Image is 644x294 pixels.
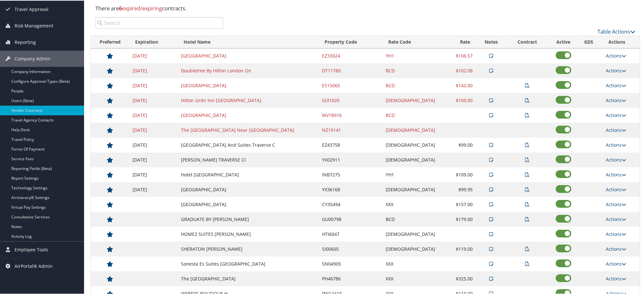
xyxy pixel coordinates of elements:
td: YH1 [383,167,449,182]
td: Hilton Grdn Inn [GEOGRAPHIC_DATA] [178,92,319,107]
td: YX36168 [319,182,383,196]
th: Active: activate to sort column ascending [548,35,578,48]
a: Actions [606,126,627,132]
td: EZ33024 [319,48,383,63]
a: Actions [606,156,627,162]
td: [DATE] [129,63,178,78]
th: Hotel Name: activate to sort column ascending [178,35,319,48]
th: Rate Code: activate to sort column ascending [383,35,449,48]
th: Contract: activate to sort column ascending [507,35,549,48]
td: BCD [383,211,449,226]
td: $99.00 [448,137,476,152]
a: Table Actions [597,27,635,35]
a: Actions [606,215,627,222]
a: Actions [606,97,627,103]
td: [DATE] [129,122,178,137]
td: [DEMOGRAPHIC_DATA] [383,122,449,137]
strong: 6 [119,4,122,11]
td: [DATE] [129,167,178,182]
td: CY35494 [319,196,383,211]
a: Actions [606,201,627,207]
td: $157.00 [448,196,476,211]
td: GRADUATE BY [PERSON_NAME] [178,211,319,226]
td: [GEOGRAPHIC_DATA] [178,48,319,63]
td: Sonesta Es Suites [GEOGRAPHIC_DATA] [178,256,319,271]
a: Actions [606,52,627,58]
span: Reporting [15,34,36,50]
td: Hotel [GEOGRAPHIC_DATA] [178,167,319,182]
td: [DATE] [129,152,178,167]
td: $325.00 [448,271,476,286]
td: [DEMOGRAPHIC_DATA] [383,241,449,256]
td: [DATE] [129,182,178,196]
td: XXX [383,271,449,286]
td: $102.08 [448,63,476,78]
td: [GEOGRAPHIC_DATA] [178,78,319,92]
td: [PERSON_NAME] TRAVERSE CI [178,152,319,167]
td: [DEMOGRAPHIC_DATA] [383,152,449,167]
td: [DATE] [129,137,178,152]
span: Risk Management [15,17,53,33]
th: Expiration: activate to sort column descending [129,35,178,48]
td: SN04905 [319,256,383,271]
span: Company Admin [15,50,50,66]
td: [DATE] [129,92,178,107]
td: YH1 [383,48,449,63]
span: expired/expiring [119,4,162,11]
td: [GEOGRAPHIC_DATA] [178,196,319,211]
td: [GEOGRAPHIC_DATA] [178,182,319,196]
td: [DATE] [129,107,178,122]
td: GU00798 [319,211,383,226]
a: Actions [606,141,627,147]
input: Search [95,16,223,28]
td: [DEMOGRAPHIC_DATA] [383,226,449,241]
span: AirPortal® Admin [15,257,53,274]
a: Actions [606,186,627,192]
td: [GEOGRAPHIC_DATA] [178,107,319,122]
a: Actions [606,245,627,251]
td: BCD [383,63,449,78]
td: SI00605 [319,241,383,256]
td: $119.00 [448,241,476,256]
td: $179.00 [448,211,476,226]
td: WV18916 [319,107,383,122]
th: Actions [603,35,640,48]
th: Notes: activate to sort column ascending [476,35,506,48]
td: XXX [383,256,449,271]
td: EZ43758 [319,137,383,152]
td: [DATE] [129,48,178,63]
td: XXX [383,196,449,211]
td: INB7275 [319,167,383,182]
span: Travel Approval [15,1,48,17]
td: SHERATON [PERSON_NAME] [178,241,319,256]
td: $109.00 [448,167,476,182]
td: $109.00 [448,92,476,107]
td: Doubletree By Hilton London On [178,63,319,78]
td: BCD [383,107,449,122]
td: [DATE] [129,78,178,92]
td: $142.00 [448,78,476,92]
td: [DEMOGRAPHIC_DATA] [383,137,449,152]
td: YX02911 [319,152,383,167]
th: GDS: activate to sort column ascending [578,35,603,48]
td: NZ19141 [319,122,383,137]
a: Actions [606,67,627,73]
td: $99.95 [448,182,476,196]
td: PH46786 [319,271,383,286]
td: The [GEOGRAPHIC_DATA] Near [GEOGRAPHIC_DATA] [178,122,319,137]
td: BCD [383,78,449,92]
a: Actions [606,275,627,281]
td: HTI6047 [319,226,383,241]
td: The [GEOGRAPHIC_DATA] [178,271,319,286]
a: Actions [606,171,627,177]
th: Property Code: activate to sort column ascending [319,35,383,48]
a: Actions [606,111,627,118]
a: Actions [606,82,627,88]
td: ES15065 [319,78,383,92]
th: Preferred: activate to sort column ascending [91,35,129,48]
th: Rate: activate to sort column ascending [448,35,476,48]
a: Actions [606,260,627,266]
td: DT11780 [319,63,383,78]
td: HOME2 SUITES [PERSON_NAME] [178,226,319,241]
a: Actions [606,230,627,236]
